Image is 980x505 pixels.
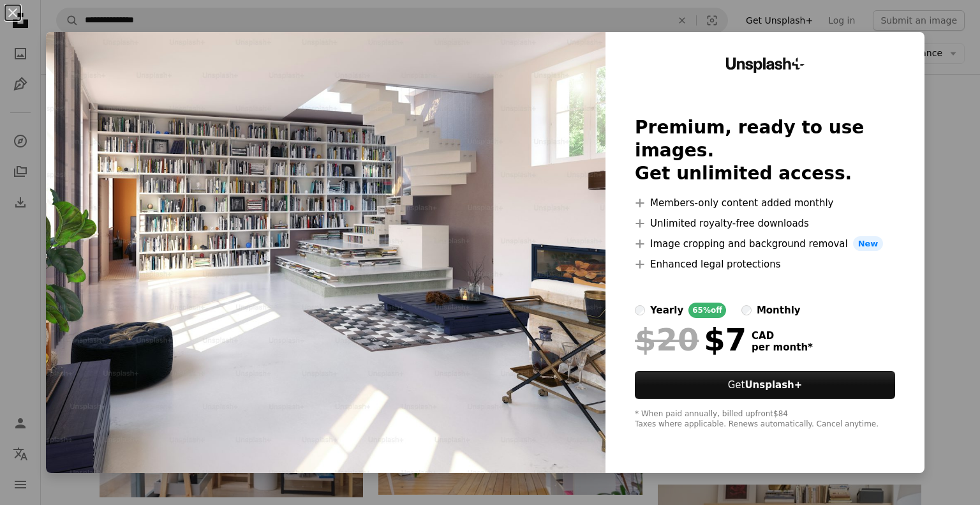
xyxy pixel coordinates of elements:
span: $20 [635,323,699,356]
li: Image cropping and background removal [635,236,895,252]
div: yearly [650,303,683,318]
div: * When paid annually, billed upfront $84 Taxes where applicable. Renews automatically. Cancel any... [635,409,895,430]
div: 65% off [688,303,726,318]
strong: Unsplash+ [745,379,802,391]
button: GetUnsplash+ [635,371,895,399]
span: per month * [752,342,813,353]
span: CAD [752,330,813,342]
li: Enhanced legal protections [635,257,895,272]
li: Members-only content added monthly [635,195,895,211]
li: Unlimited royalty-free downloads [635,216,895,231]
div: monthly [757,303,801,318]
input: yearly65%off [635,305,645,315]
h2: Premium, ready to use images. Get unlimited access. [635,116,895,185]
input: monthly [741,305,752,315]
span: New [853,236,884,252]
div: $7 [635,323,746,356]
